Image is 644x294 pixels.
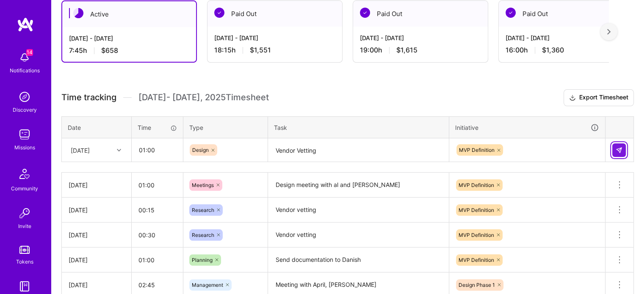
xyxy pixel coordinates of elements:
div: Discovery [13,105,37,114]
i: icon Download [569,93,576,102]
span: MVP Definition [459,147,495,153]
div: Time [138,123,177,132]
img: right [607,29,611,35]
img: Paid Out [214,8,224,18]
input: HH:MM [132,224,183,246]
div: Paid Out [353,1,488,27]
div: [DATE] [69,181,124,190]
span: 14 [26,49,33,56]
div: Paid Out [499,1,633,27]
img: discovery [16,88,33,105]
img: Paid Out [506,8,516,18]
img: Active [73,8,83,18]
div: 18:15 h [214,46,335,55]
div: 19:00 h [360,46,481,55]
span: MVP Definition [459,207,494,213]
textarea: Vendor vetting [269,223,448,247]
div: Paid Out [207,1,342,27]
div: Community [11,184,38,193]
img: bell [16,49,33,66]
div: Tokens [16,257,33,266]
div: Active [62,1,196,27]
span: Research [192,207,214,213]
div: [DATE] - [DATE] [360,33,481,42]
input: HH:MM [132,174,183,196]
textarea: Vendor vetting [269,198,448,222]
th: Date [62,116,132,138]
div: Invite [18,222,31,231]
th: Task [268,116,449,138]
span: $1,551 [250,46,271,55]
span: $658 [101,46,118,55]
div: [DATE] [71,146,90,154]
span: Design [192,147,209,153]
div: [DATE] - [DATE] [506,33,627,42]
div: Initiative [455,123,599,132]
button: Export Timesheet [564,89,634,106]
div: [DATE] [69,280,124,289]
span: Management [192,282,223,288]
textarea: Design meeting with al and [PERSON_NAME] [269,173,448,197]
span: [DATE] - [DATE] , 2025 Timesheet [138,92,269,103]
input: HH:MM [132,199,183,221]
th: Type [183,116,268,138]
div: 7:45 h [69,46,189,55]
div: null [612,143,627,157]
img: Invite [16,205,33,222]
input: HH:MM [132,249,183,271]
i: icon Chevron [117,148,121,152]
span: Planning [192,257,213,263]
div: 16:00 h [506,46,627,55]
span: Time tracking [61,92,116,103]
div: [DATE] [69,206,124,214]
img: teamwork [16,126,33,143]
span: MVP Definition [459,232,494,238]
textarea: Send documentation to Danish [269,248,448,272]
img: Community [14,164,35,184]
span: $1,360 [542,46,564,55]
span: $1,615 [396,46,417,55]
div: Notifications [10,66,40,75]
img: Submit [616,147,622,154]
img: logo [17,17,34,32]
span: MVP Definition [459,182,494,188]
span: Design Phase 1 [459,282,495,288]
div: [DATE] - [DATE] [69,34,189,43]
span: Research [192,232,214,238]
img: Paid Out [360,8,370,18]
input: HH:MM [132,139,182,161]
div: [DATE] - [DATE] [214,33,335,42]
div: [DATE] [69,256,124,264]
div: Missions [14,143,35,152]
span: Meetings [192,182,214,188]
div: [DATE] [69,231,124,239]
img: tokens [19,246,30,254]
span: MVP Definition [459,257,494,263]
textarea: Vendor Vetting [269,139,448,162]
